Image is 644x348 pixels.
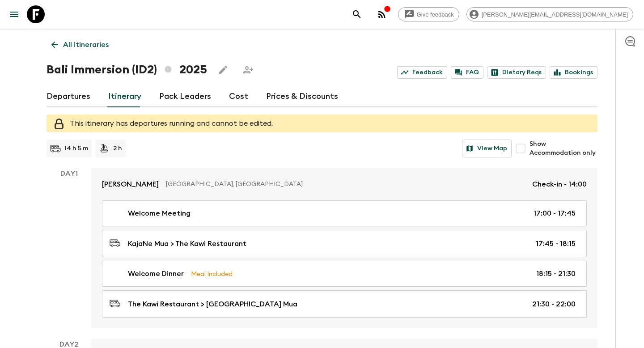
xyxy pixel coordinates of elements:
[451,66,483,79] a: FAQ
[102,230,587,257] a: KajaNe Mua > The Kawi Restaurant17:45 - 18:15
[536,268,576,279] p: 18:15 - 21:30
[462,140,512,157] button: View Map
[191,269,233,279] p: Meal Included
[102,179,159,190] p: [PERSON_NAME]
[47,86,90,107] a: Departures
[128,299,297,310] p: The Kawi Restaurant > [GEOGRAPHIC_DATA] Mua
[47,61,207,79] h1: Bali Immersion (ID2) 2025
[487,66,546,79] a: Dietary Reqs
[102,290,587,318] a: The Kawi Restaurant > [GEOGRAPHIC_DATA] Mua21:30 - 22:00
[532,179,587,190] p: Check-in - 14:00
[91,168,597,200] a: [PERSON_NAME][GEOGRAPHIC_DATA], [GEOGRAPHIC_DATA]Check-in - 14:00
[70,120,273,127] span: This itinerary has departures running and cannot be edited.
[166,180,525,189] p: [GEOGRAPHIC_DATA], [GEOGRAPHIC_DATA]
[159,86,211,107] a: Pack Leaders
[397,66,447,79] a: Feedback
[47,36,114,54] a: All itineraries
[63,39,109,50] p: All itineraries
[108,86,141,107] a: Itinerary
[229,86,248,107] a: Cost
[536,238,576,249] p: 17:45 - 18:15
[532,299,576,310] p: 21:30 - 22:00
[550,66,597,79] a: Bookings
[128,208,191,219] p: Welcome Meeting
[239,61,257,79] span: Share this itinerary
[534,208,576,219] p: 17:00 - 17:45
[113,144,122,153] p: 2 h
[5,5,23,23] button: menu
[214,61,232,79] button: Edit this itinerary
[102,200,587,226] a: Welcome Meeting17:00 - 17:45
[128,238,246,249] p: KajaNe Mua > The Kawi Restaurant
[412,11,459,18] span: Give feedback
[477,11,633,18] span: [PERSON_NAME][EMAIL_ADDRESS][DOMAIN_NAME]
[348,5,366,23] button: search adventures
[398,7,459,21] a: Give feedback
[530,140,597,157] span: Show Accommodation only
[64,144,88,153] p: 14 h 5 m
[466,7,633,21] div: [PERSON_NAME][EMAIL_ADDRESS][DOMAIN_NAME]
[266,86,338,107] a: Prices & Discounts
[102,261,587,287] a: Welcome DinnerMeal Included18:15 - 21:30
[47,168,91,179] p: Day 1
[128,268,184,279] p: Welcome Dinner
